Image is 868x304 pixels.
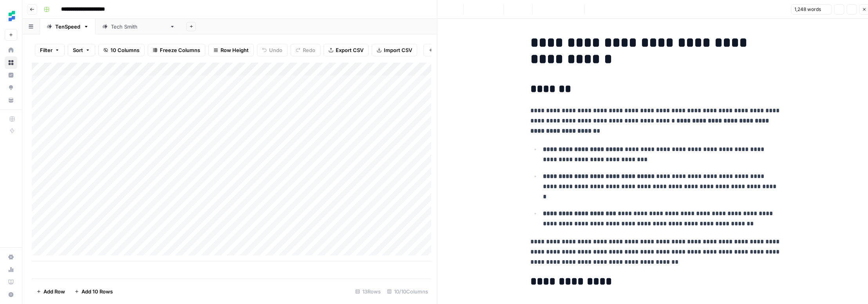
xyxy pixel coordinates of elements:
button: Redo [291,44,320,56]
button: Export CSV [324,44,369,56]
button: Filter [35,44,65,56]
div: 10/10 Columns [384,285,431,298]
a: Insights [5,69,17,81]
span: Add 10 Rows [81,288,113,295]
button: Add 10 Rows [70,285,118,298]
a: Your Data [5,94,17,106]
a: Tech [PERSON_NAME] [96,19,182,34]
a: Opportunities [5,81,17,94]
button: 1,248 words [791,4,832,14]
a: Learning Hub [5,276,17,288]
a: Usage [5,263,17,276]
span: Freeze Columns [160,46,200,54]
button: Add Row [32,285,70,298]
button: 10 Columns [98,44,145,56]
button: Freeze Columns [148,44,205,56]
button: Help + Support [5,288,17,301]
a: Browse [5,56,17,69]
span: Filter [40,46,52,54]
button: Undo [257,44,288,56]
span: 1,248 words [794,6,821,13]
div: Tech [PERSON_NAME] [111,23,166,31]
a: Home [5,44,17,56]
div: 13 Rows [352,285,384,298]
span: Row Height [221,46,249,54]
button: Sort [68,44,95,56]
span: Import CSV [384,46,412,54]
span: Add Row [43,288,65,295]
span: 10 Columns [110,46,139,54]
a: Settings [5,251,17,263]
img: Ten Speed Logo [5,9,19,23]
a: TenSpeed [40,19,96,34]
button: Workspace: Ten Speed [5,6,17,26]
span: Sort [73,46,83,54]
span: Undo [269,46,282,54]
button: Row Height [208,44,254,56]
span: Export CSV [336,46,363,54]
button: Import CSV [372,44,417,56]
span: Redo [303,46,315,54]
div: TenSpeed [55,23,80,31]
